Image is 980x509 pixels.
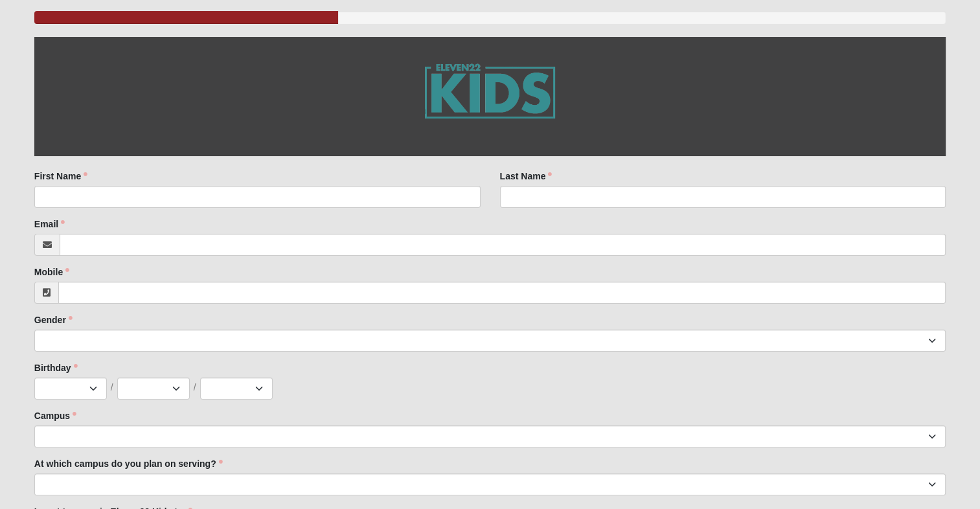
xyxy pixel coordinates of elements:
[34,266,69,278] label: Mobile
[399,37,581,156] img: GetImage.ashx
[34,361,78,374] label: Birthday
[34,170,87,183] label: First Name
[34,218,65,231] label: Email
[34,313,73,326] label: Gender
[34,409,76,422] label: Campus
[34,457,223,470] label: At which campus do you plan on serving?
[111,381,113,395] span: /
[194,381,196,395] span: /
[500,170,553,183] label: Last Name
